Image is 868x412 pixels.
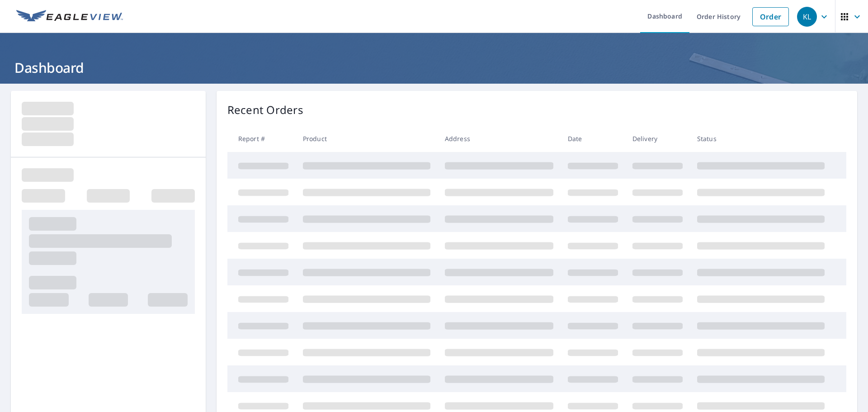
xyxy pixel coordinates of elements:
[227,125,296,152] th: Report #
[797,7,817,27] div: KL
[625,125,690,152] th: Delivery
[227,102,303,118] p: Recent Orders
[561,125,625,152] th: Date
[752,7,789,26] a: Order
[16,10,123,24] img: EV Logo
[690,125,832,152] th: Status
[11,58,857,77] h1: Dashboard
[296,125,438,152] th: Product
[438,125,561,152] th: Address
